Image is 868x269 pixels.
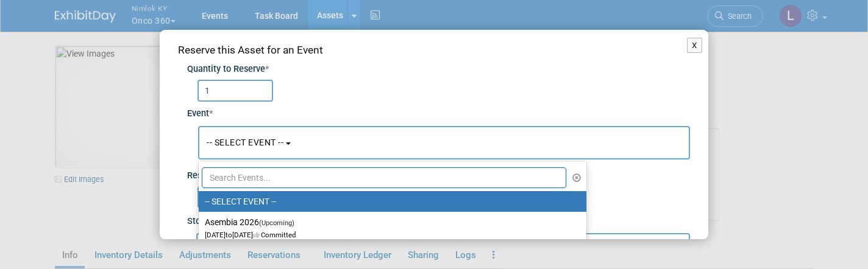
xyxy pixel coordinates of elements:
[187,102,690,121] div: Event
[187,162,690,183] div: Reservation Date
[205,194,574,209] label: -- SELECT EVENT --
[226,231,232,239] span: to
[205,218,302,239] span: [DATE] [DATE] Committed
[207,138,283,147] span: -- SELECT EVENT --
[187,63,690,76] div: Quantity to Reserve
[198,126,690,159] button: -- SELECT EVENT --
[197,186,280,208] input: Reservation Date
[202,167,566,188] input: Search Events...
[178,44,323,56] span: Reserve this Asset for an Event
[687,38,702,54] button: X
[259,219,294,227] span: (Upcoming)
[205,214,574,242] label: Asembia 2026
[187,208,690,228] div: Storage Location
